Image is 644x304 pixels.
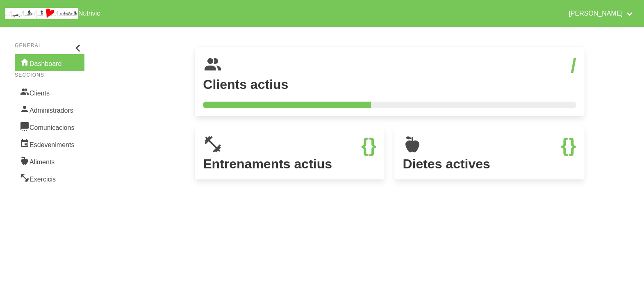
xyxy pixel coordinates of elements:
[15,135,84,152] a: Esdeveniments
[15,118,84,135] a: Comunicacions
[15,84,84,101] a: Clients
[15,152,84,170] a: Aliments
[15,71,84,79] p: Seccions
[5,8,78,19] img: company_logo
[15,54,84,71] a: Dashboard
[15,101,84,118] a: Administradors
[564,3,639,24] a: [PERSON_NAME]
[15,42,84,49] p: General
[15,170,84,187] a: Exercicis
